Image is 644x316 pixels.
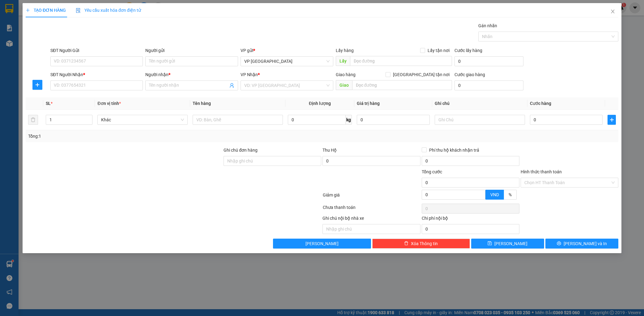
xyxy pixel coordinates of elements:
[390,71,452,78] span: [GEOGRAPHIC_DATA] tận nơi
[26,8,30,12] span: plus
[521,169,562,174] label: Hình thức thanh toán
[357,101,380,106] span: Giá trị hàng
[350,56,452,66] input: Dọc đường
[322,204,421,215] div: Chưa thanh toán
[435,115,525,125] input: Ghi Chú
[322,192,421,202] div: Giảm giá
[145,47,238,54] div: Người gửi
[229,83,234,88] span: user-add
[509,192,512,197] span: %
[608,115,616,125] button: plus
[244,57,330,66] span: VP Mỹ Đình
[224,156,321,166] input: Ghi chú đơn hàng
[488,241,492,246] span: save
[322,224,420,234] input: Nhập ghi chú
[322,148,337,153] span: Thu Hộ
[471,239,544,249] button: save[PERSON_NAME]
[26,8,66,13] span: TẠO ĐƠN HÀNG
[490,192,499,197] span: VND
[101,115,184,124] span: Khác
[478,23,497,28] label: Gán nhãn
[28,115,38,125] button: delete
[422,169,442,174] span: Tổng cước
[372,239,470,249] button: deleteXóa Thông tin
[336,48,354,53] span: Lấy hàng
[50,71,143,78] div: SĐT Người Nhận
[604,3,621,20] button: Close
[545,239,618,249] button: printer[PERSON_NAME] và In
[241,47,333,54] div: VP gửi
[557,241,561,246] span: printer
[411,240,438,247] span: Xóa Thông tin
[336,56,350,66] span: Lấy
[357,115,430,125] input: 0
[422,215,519,224] div: Chi phí nội bộ
[432,97,527,110] th: Ghi chú
[336,80,352,90] span: Giao
[454,48,482,53] label: Cước lấy hàng
[273,239,371,249] button: [PERSON_NAME]
[193,101,211,106] span: Tên hàng
[336,72,356,77] span: Giao hàng
[241,72,258,77] span: VP Nhận
[46,101,51,106] span: SL
[305,240,339,247] span: [PERSON_NAME]
[610,9,615,14] span: close
[494,240,527,247] span: [PERSON_NAME]
[427,147,482,154] span: Phí thu hộ khách nhận trả
[76,8,141,13] span: Yêu cầu xuất hóa đơn điện tử
[352,80,452,90] input: Dọc đường
[346,115,352,125] span: kg
[32,80,42,90] button: plus
[309,101,331,106] span: Định lượng
[145,71,238,78] div: Người nhận
[76,8,81,13] img: icon
[454,80,523,90] input: Cước giao hàng
[28,133,249,140] div: Tổng: 1
[322,215,420,224] div: Ghi chú nội bộ nhà xe
[608,117,616,122] span: plus
[530,101,551,106] span: Cước hàng
[425,47,452,54] span: Lấy tận nơi
[224,148,258,153] label: Ghi chú đơn hàng
[454,72,485,77] label: Cước giao hàng
[97,101,121,106] span: Đơn vị tính
[454,56,523,66] input: Cước lấy hàng
[50,47,143,54] div: SĐT Người Gửi
[33,82,42,87] span: plus
[404,241,408,246] span: delete
[564,240,607,247] span: [PERSON_NAME] và In
[193,115,283,125] input: VD: Bàn, Ghế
